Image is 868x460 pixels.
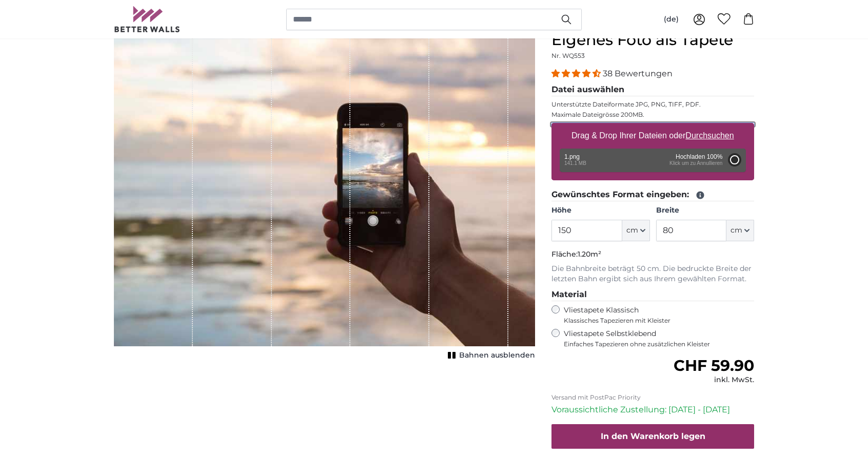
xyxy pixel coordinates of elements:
[114,31,535,363] div: 1 of 1
[686,131,734,140] u: Durchsuchen
[674,356,754,375] span: CHF 59.90
[551,189,754,201] legend: Gewünschtes Format eingeben:
[564,305,745,325] label: Vliestapete Klassisch
[656,10,687,29] button: (de)
[626,225,638,236] span: cm
[551,69,603,78] span: 4.34 stars
[114,6,181,32] img: Betterwalls
[445,348,535,363] button: Bahnen ausblenden
[674,375,754,385] div: inkl. MwSt.
[564,317,745,325] span: Klassisches Tapezieren mit Kleister
[551,52,585,59] span: Nr. WQ553
[551,100,754,109] p: Unterstützte Dateiformate JPG, PNG, TIFF, PDF.
[622,220,650,241] button: cm
[551,264,754,284] p: Die Bahnbreite beträgt 50 cm. Die bedruckte Breite der letzten Bahn ergibt sich aus Ihrem gewählt...
[601,431,705,441] span: In den Warenkorb legen
[551,404,754,416] p: Voraussichtliche Zustellung: [DATE] - [DATE]
[578,249,601,259] span: 1.20m²
[551,31,754,49] h1: Eigenes Foto als Tapete
[726,220,754,241] button: cm
[551,424,754,449] button: In den Warenkorb legen
[551,83,754,96] legend: Datei auswählen
[564,340,754,348] span: Einfaches Tapezieren ohne zusätzlichen Kleister
[656,205,754,216] label: Breite
[551,111,754,119] p: Maximale Dateigrösse 200MB.
[551,205,649,216] label: Höhe
[564,329,754,348] label: Vliestapete Selbstklebend
[731,225,742,236] span: cm
[567,126,738,146] label: Drag & Drop Ihrer Dateien oder
[603,69,673,78] span: 38 Bewertungen
[551,393,754,402] p: Versand mit PostPac Priority
[551,249,754,260] p: Fläche:
[459,350,535,361] span: Bahnen ausblenden
[551,288,754,301] legend: Material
